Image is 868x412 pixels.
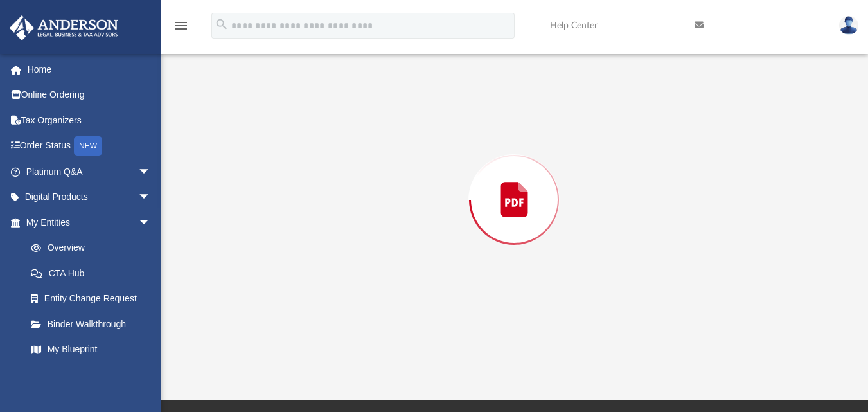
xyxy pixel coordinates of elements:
i: search [215,17,229,31]
a: Overview [18,235,170,261]
a: Home [9,57,170,82]
a: Online Ordering [9,82,170,108]
span: arrow_drop_down [138,210,164,236]
a: menu [173,24,189,33]
a: Order StatusNEW [9,133,170,159]
a: Entity Change Request [18,286,170,312]
div: NEW [74,136,102,156]
i: menu [173,18,189,33]
a: Binder Walkthrough [18,311,170,337]
img: User Pic [839,16,858,35]
span: arrow_drop_down [138,159,164,185]
a: Digital Productsarrow_drop_down [9,184,170,210]
a: Tax Due Dates [18,362,170,388]
span: arrow_drop_down [138,184,164,211]
a: Platinum Q&Aarrow_drop_down [9,159,170,184]
a: Tax Organizers [9,107,170,133]
a: My Blueprint [18,337,164,363]
img: Anderson Advisors Platinum Portal [6,15,122,40]
a: CTA Hub [18,260,170,286]
a: My Entitiesarrow_drop_down [9,210,170,235]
